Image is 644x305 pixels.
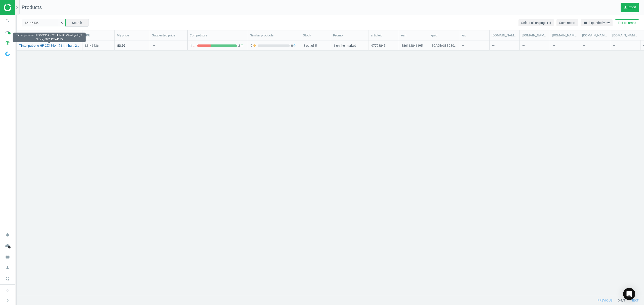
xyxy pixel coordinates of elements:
span: Save report [559,21,575,25]
div: 97723845 [371,43,385,50]
span: 2 [237,43,245,48]
div: [DOMAIN_NAME](brand) [492,33,517,38]
div: — [583,41,608,50]
div: — [152,43,155,50]
div: — [522,41,547,50]
div: Suggested price [152,33,185,38]
img: ajHJNr6hYgQAAAAASUVORK5CYII= [4,4,39,11]
i: pie_chart_outlined [3,38,12,47]
button: Select all on page (1) [518,19,554,26]
div: 3CA95A38BC308A0AE06367033D0A3CB6 [432,43,457,50]
div: [DOMAIN_NAME](delivery) [522,33,548,38]
img: wGWNvw8QSZomAAAAABJRU5ErkJggg== [5,52,10,56]
div: — [462,41,487,50]
div: 12146436 [85,43,112,48]
i: arrow_downward [192,43,196,48]
i: timeline [3,27,12,36]
div: grid [17,40,644,290]
input: SKU/Title search [22,19,66,26]
button: horizontal_splitExpanded view [581,19,613,26]
div: — [613,41,638,50]
span: Select all on page (1) [521,21,551,25]
div: Tintenpatrone HP CZ136A - 711, Inhalt: 29 ml, gelb, 3 Stück, 886112841195 [13,33,86,42]
button: Search [65,19,89,26]
span: 0 - 1 [618,298,622,303]
i: headset_mic [3,274,12,284]
i: chevron_right [5,297,11,303]
i: get_app [623,6,627,10]
span: Export [623,6,636,10]
div: — [552,41,577,50]
button: next [625,296,644,305]
i: notifications [3,230,12,239]
i: clear [60,21,63,24]
div: vat [461,33,487,38]
span: 0 [251,43,258,48]
i: cloud_done [3,241,12,250]
div: [DOMAIN_NAME](ean) [582,33,608,38]
i: chevron_right [14,5,20,11]
div: 1 on the market [334,41,366,50]
div: Stock [303,33,329,38]
button: Edit columns [615,19,639,26]
i: search [3,16,12,25]
span: Expanded view [583,21,610,25]
button: previous [592,296,618,305]
i: person [3,263,12,273]
i: work [3,252,12,262]
button: Save report [556,19,578,26]
button: chevron_right [1,297,14,304]
div: articleid [371,33,397,38]
i: horizontal_split [583,21,587,25]
span: 1 [190,43,197,48]
div: Open Intercom Messenger [623,288,635,300]
button: get_appExport [621,3,639,12]
div: SKU [84,33,112,38]
button: clear [58,19,65,26]
span: 0 [290,43,298,48]
div: Promo [333,33,367,38]
div: 3 out of 5 [303,41,328,50]
div: ean [401,33,427,38]
div: 83.99 [117,43,125,48]
div: 886112841195 [401,43,423,50]
div: Similar products [250,33,299,38]
i: arrow_downward [252,43,256,48]
div: — [492,41,517,50]
div: [DOMAIN_NAME](description) [552,33,578,38]
i: arrow_upward [240,43,244,48]
span: Products [22,4,42,10]
div: [DOMAIN_NAME](image_url) [612,33,638,38]
a: Tintenpatrone HP CZ136A - 711, Inhalt: 29 ml, gelb, 3 Stück, 886112841195 [19,43,79,48]
div: guid [431,33,457,38]
span: / 1 [622,298,625,303]
i: arrow_upward [293,43,297,48]
div: My price [117,33,148,38]
div: Competitors [190,33,246,38]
